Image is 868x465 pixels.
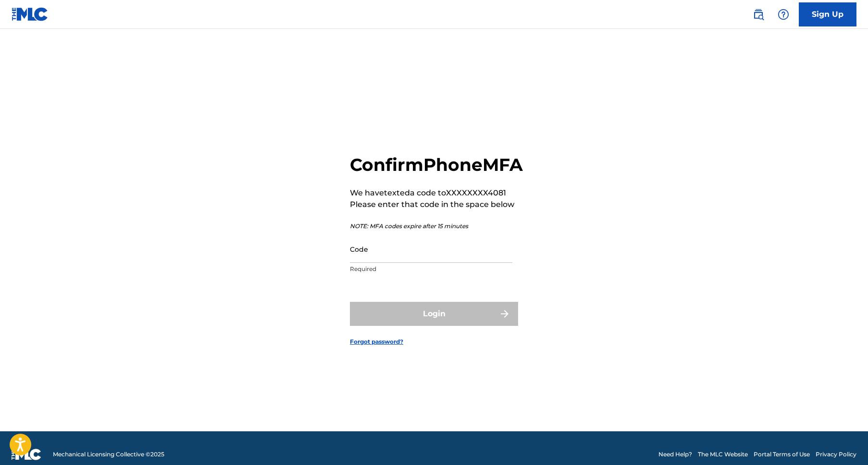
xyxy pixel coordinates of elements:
[749,5,768,24] a: Public Search
[658,450,692,459] a: Need Help?
[754,450,810,459] a: Portal Terms of Use
[350,199,523,210] p: Please enter that code in the space below
[12,7,49,21] img: MLC Logo
[778,9,789,20] img: help
[350,154,523,176] h2: Confirm Phone MFA
[698,450,748,459] a: The MLC Website
[350,265,512,273] p: Required
[753,9,764,20] img: search
[799,2,856,26] a: Sign Up
[12,449,41,460] img: logo
[350,337,403,346] a: Forgot password?
[350,187,523,199] p: We have texted a code to XXXXXXXX4081
[816,450,856,459] a: Privacy Policy
[53,450,164,459] span: Mechanical Licensing Collective © 2025
[350,222,523,231] p: NOTE: MFA codes expire after 15 minutes
[774,5,793,24] div: Help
